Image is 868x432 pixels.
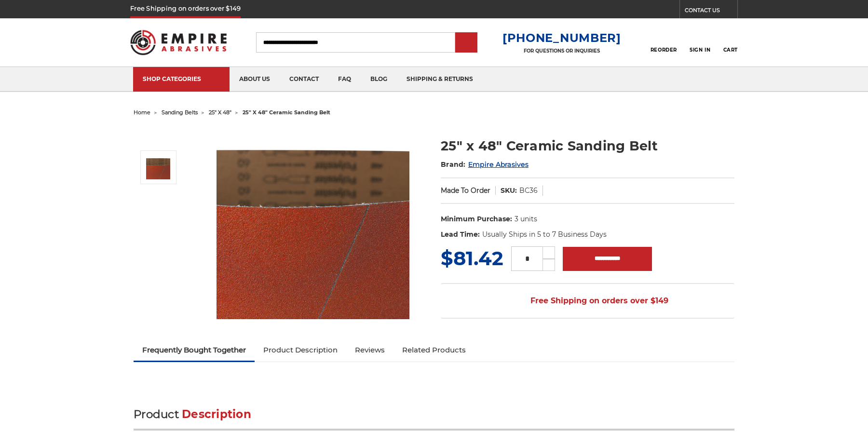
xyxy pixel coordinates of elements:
span: Reorder [651,47,677,53]
dd: 3 units [515,214,537,224]
a: Reviews [346,339,393,361]
a: Related Products [393,339,475,361]
a: contact [280,67,328,92]
a: 25" x 48" [209,109,231,116]
dt: Minimum Purchase: [441,214,512,224]
span: Free Shipping on orders over $149 [507,291,668,310]
dd: Usually Ships in 5 to 7 Business Days [482,229,607,240]
div: SHOP CATEGORIES [143,75,220,82]
input: Submit [457,33,476,53]
a: sanding belts [162,109,198,116]
a: shipping & returns [397,67,483,92]
a: Frequently Bought Together [134,339,255,361]
span: Product [134,407,179,421]
dt: Lead Time: [441,229,480,240]
img: Empire Abrasives [130,24,227,61]
a: Cart [723,32,738,53]
h1: 25" x 48" Ceramic Sanding Belt [441,136,734,155]
a: blog [361,67,397,92]
a: Reorder [651,32,677,53]
a: home [134,109,150,116]
p: FOR QUESTIONS OR INQUIRIES [502,48,621,54]
span: Sign In [690,47,710,53]
a: Product Description [255,339,346,361]
img: 25" x 48" Ceramic Sanding Belt [217,126,409,319]
dt: SKU: [501,186,517,196]
a: [PHONE_NUMBER] [502,31,621,45]
span: $81.42 [441,246,503,270]
span: Brand: [441,160,466,169]
a: CONTACT US [685,5,737,18]
span: 25" x 48" ceramic sanding belt [243,109,330,116]
span: Description [182,407,251,421]
a: faq [328,67,361,92]
a: Empire Abrasives [468,160,529,169]
dd: BC36 [519,186,538,196]
img: 25" x 48" Ceramic Sanding Belt [146,155,170,179]
a: about us [230,67,280,92]
span: Made To Order [441,186,490,195]
span: Cart [723,47,738,53]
